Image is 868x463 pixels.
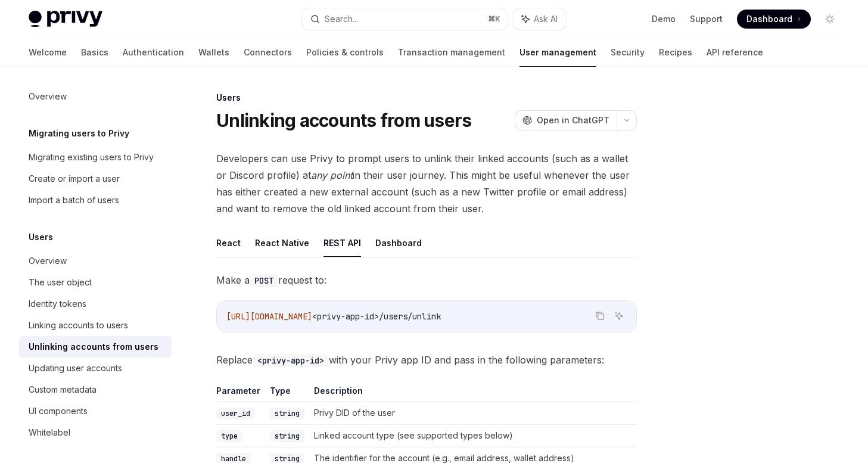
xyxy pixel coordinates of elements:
th: Description [309,385,637,402]
a: Custom metadata [19,379,172,400]
a: Create or import a user [19,168,172,189]
a: Demo [652,13,676,25]
button: React Native [255,229,309,257]
a: The user object [19,272,172,293]
div: Identity tokens [29,297,86,311]
td: Privy DID of the user [309,402,637,425]
span: [URL][DOMAIN_NAME] [226,311,312,322]
a: Whitelabel [19,422,172,443]
a: Wallets [198,38,229,67]
code: type [216,430,242,442]
a: Dashboard [737,10,811,29]
button: Ask AI [611,308,627,324]
div: Create or import a user [29,172,120,186]
a: Recipes [659,38,692,67]
a: Basics [81,38,108,67]
button: Open in ChatGPT [515,110,617,130]
button: Dashboard [375,229,422,257]
div: Updating user accounts [29,361,122,375]
a: Transaction management [398,38,505,67]
code: POST [250,274,278,287]
span: Open in ChatGPT [537,114,609,126]
div: Search... [325,12,358,26]
td: Linked account type (see supported types below) [309,425,637,448]
h5: Users [29,230,53,244]
span: Make a request to: [216,272,637,288]
span: Ask AI [534,13,558,25]
a: Linking accounts to users [19,315,172,336]
h1: Unlinking accounts from users [216,110,471,131]
a: Policies & controls [306,38,384,67]
div: Overview [29,254,67,268]
button: React [216,229,241,257]
span: Replace with your Privy app ID and pass in the following parameters: [216,352,637,368]
a: Overview [19,86,172,107]
div: Whitelabel [29,425,70,440]
span: Dashboard [746,13,792,25]
a: User management [519,38,596,67]
a: Migrating existing users to Privy [19,147,172,168]
a: Import a batch of users [19,189,172,211]
span: Developers can use Privy to prompt users to unlink their linked accounts (such as a wallet or Dis... [216,150,637,217]
a: Welcome [29,38,67,67]
a: UI components [19,400,172,422]
div: Import a batch of users [29,193,119,207]
button: Ask AI [514,8,566,30]
a: Connectors [244,38,292,67]
div: Users [216,92,637,104]
span: <privy-app-id>/users/unlink [312,311,441,322]
th: Parameter [216,385,265,402]
a: Overview [19,250,172,272]
div: UI components [29,404,88,418]
div: Unlinking accounts from users [29,340,158,354]
a: Unlinking accounts from users [19,336,172,358]
a: Authentication [123,38,184,67]
div: Linking accounts to users [29,318,128,333]
a: API reference [707,38,763,67]
div: Overview [29,89,67,104]
h5: Migrating users to Privy [29,126,129,141]
button: Search...⌘K [302,8,508,30]
code: user_id [216,408,255,420]
div: Migrating existing users to Privy [29,150,154,164]
button: Toggle dark mode [820,10,839,29]
code: string [270,408,304,420]
span: ⌘ K [488,14,500,24]
code: <privy-app-id> [253,354,329,367]
div: Custom metadata [29,383,97,397]
div: The user object [29,275,92,290]
a: Updating user accounts [19,358,172,379]
a: Identity tokens [19,293,172,315]
em: any point [311,169,353,181]
button: REST API [323,229,361,257]
code: string [270,430,304,442]
th: Type [265,385,309,402]
img: light logo [29,11,102,27]
a: Security [611,38,645,67]
button: Copy the contents from the code block [592,308,608,324]
a: Support [690,13,723,25]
